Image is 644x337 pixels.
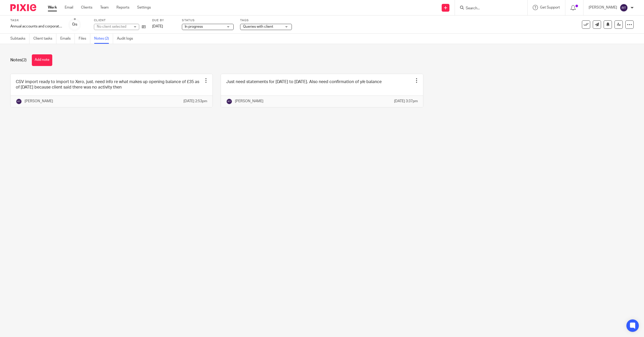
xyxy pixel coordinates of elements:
p: [PERSON_NAME] [589,5,617,10]
div: No client selected [97,24,130,29]
div: 0 [72,21,77,27]
img: svg%3E [620,4,628,12]
span: In progress [185,25,203,28]
label: Due by [152,18,175,23]
a: Files [79,34,90,44]
div: Annual accounts and corporation tax return [10,24,62,29]
a: Notes (2) [94,34,113,44]
p: [DATE] 3:37pm [394,99,418,104]
img: svg%3E [16,98,22,105]
label: Status [182,18,234,23]
input: Search [465,6,512,11]
a: Client tasks [33,34,56,44]
a: Emails [60,34,75,44]
a: Reports [116,5,129,10]
p: [DATE] 2:53pm [183,99,207,104]
p: [PERSON_NAME] [235,99,263,104]
small: /6 [75,23,77,26]
a: Settings [137,5,151,10]
span: [DATE] [152,25,163,28]
label: Task [10,18,62,23]
a: Team [100,5,109,10]
a: Clients [81,5,92,10]
label: Client [94,18,146,23]
a: Audit logs [117,34,137,44]
a: Subtasks [10,34,29,44]
span: (2) [22,58,27,62]
img: svg%3E [226,98,232,105]
a: Work [48,5,57,10]
a: Email [65,5,73,10]
button: Add note [32,54,52,66]
span: Queries with client [243,25,273,28]
h1: Notes [10,57,27,63]
img: Pixie [10,4,36,11]
p: [PERSON_NAME] [25,99,53,104]
span: Get Support [540,6,560,9]
label: Tags [240,18,292,23]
